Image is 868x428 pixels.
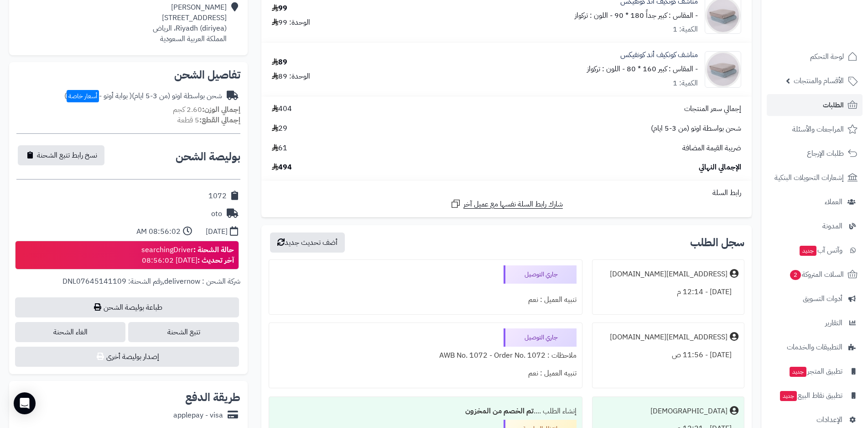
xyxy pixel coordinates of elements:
div: 89 [272,57,287,68]
div: [DATE] - 12:14 م [598,283,738,301]
div: [PERSON_NAME] [STREET_ADDRESS] Riyadh (diriyea)، الرياض المملكة العربية السعودية [153,2,227,44]
span: شارك رابط السلة نفسها مع عميل آخر [463,199,563,210]
span: وآتس آب [799,244,842,257]
span: 404 [272,104,292,114]
div: ملاحظات : AWB No. 1072 - Order No. 1072 [275,347,577,365]
span: إشعارات التحويلات البنكية [774,171,844,184]
span: تطبيق نقاط البيع [779,389,842,402]
a: أدوات التسويق [767,288,863,310]
a: طلبات الإرجاع [767,143,863,164]
span: شحن بواسطة اوتو (من 3-5 ايام) [651,123,741,134]
div: [EMAIL_ADDRESS][DOMAIN_NAME] [610,332,728,343]
a: السلات المتروكة2 [767,264,863,285]
div: [EMAIL_ADDRESS][DOMAIN_NAME] [610,269,728,280]
span: جديد [780,391,797,401]
a: التطبيقات والخدمات [767,336,863,358]
span: نسخ رابط تتبع الشحنة [37,150,97,161]
div: 99 [272,3,287,14]
h2: بوليصة الشحن [176,151,240,162]
a: العملاء [767,191,863,213]
small: 5 قطعة [177,115,240,126]
span: الغاء الشحنة [15,322,125,342]
a: تتبع الشحنة [128,322,239,342]
small: - المقاس : كبير 160 * 80 [627,63,698,74]
span: شركة الشحن : delivernow [164,276,240,287]
a: تطبيق المتجرجديد [767,360,863,382]
div: , [16,276,240,297]
span: لوحة التحكم [810,50,844,63]
div: تنبيه العميل : نعم [275,291,577,309]
span: الأقسام والمنتجات [794,74,844,87]
button: إصدار بوليصة أخرى [15,347,239,367]
div: searchingDriver [DATE] 08:56:02 [141,245,234,266]
div: جاري التوصيل [504,328,577,347]
button: نسخ رابط تتبع الشحنة [18,145,104,165]
span: 61 [272,143,287,153]
img: 1754839838-%D9%83%D9%88%D9%86%D9%83%D9%8A%D9%81%20%D8%A3%D9%86%D8%AF%20%D9%83%D9%88%D9%86%D9%81%D... [705,51,741,88]
span: الإعدادات [816,413,842,426]
small: - المقاس : كبير جداً 180 * 90 [614,10,698,21]
strong: إجمالي القطع: [199,115,240,126]
div: الوحدة: 89 [272,71,310,82]
div: [DATE] [206,227,228,237]
a: وآتس آبجديد [767,239,863,261]
strong: آخر تحديث : [198,255,234,266]
span: جديد [790,367,806,377]
a: طباعة بوليصة الشحن [15,297,239,317]
div: [DATE] - 11:56 ص [598,346,738,364]
span: الطلبات [823,99,844,111]
span: ( بوابة أوتو - ) [64,90,132,101]
h2: تفاصيل الشحن [16,69,240,80]
small: - اللون : تركواز [575,10,613,21]
b: تم الخصم من المخزون [465,406,534,417]
h3: سجل الطلب [690,237,744,248]
small: 2.60 كجم [173,104,240,115]
a: مناشف كونكيف أند كونفيكس [620,50,698,60]
span: الإجمالي النهائي [699,162,741,173]
div: 08:56:02 AM [136,227,181,237]
a: المدونة [767,215,863,237]
div: الوحدة: 99 [272,17,310,28]
span: التقارير [825,317,842,329]
div: جاري التوصيل [504,265,577,284]
small: - اللون : تركواز [587,63,625,74]
span: طلبات الإرجاع [807,147,844,160]
span: جديد [800,246,816,256]
a: المراجعات والأسئلة [767,118,863,140]
span: ضريبة القيمة المضافة [682,143,741,153]
div: رابط السلة [265,188,748,198]
span: التطبيقات والخدمات [787,341,842,354]
span: السلات المتروكة [789,268,844,281]
span: إجمالي سعر المنتجات [684,104,741,114]
div: applepay - visa [173,410,223,421]
span: أسعار خاصة [67,90,99,102]
a: لوحة التحكم [767,46,863,68]
span: 29 [272,123,287,134]
strong: حالة الشحنة : [193,244,234,255]
div: شحن بواسطة اوتو (من 3-5 ايام) [64,91,222,101]
div: 1072 [208,191,227,201]
div: الكمية: 1 [673,24,698,35]
a: شارك رابط السلة نفسها مع عميل آخر [450,198,563,210]
div: الكمية: 1 [673,78,698,89]
div: تنبيه العميل : نعم [275,365,577,382]
a: تطبيق نقاط البيعجديد [767,385,863,407]
h2: طريقة الدفع [185,392,240,403]
span: تطبيق المتجر [789,365,842,378]
a: الطلبات [767,94,863,116]
a: التقارير [767,312,863,334]
img: logo-2.png [806,24,859,43]
span: رقم الشحنة: DNL07645141109 [62,276,162,287]
span: 494 [272,162,292,173]
span: المدونة [822,220,842,232]
span: أدوات التسويق [803,292,842,305]
span: المراجعات والأسئلة [792,123,844,136]
div: oto [211,209,222,219]
div: إنشاء الطلب .... [275,402,577,420]
span: العملاء [825,196,842,208]
div: Open Intercom Messenger [14,392,36,414]
strong: إجمالي الوزن: [202,104,240,115]
div: [DEMOGRAPHIC_DATA] [650,406,728,417]
button: أضف تحديث جديد [270,232,345,253]
a: إشعارات التحويلات البنكية [767,167,863,189]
